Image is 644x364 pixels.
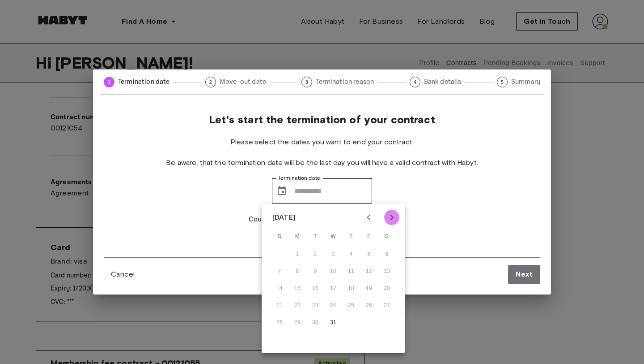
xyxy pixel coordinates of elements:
span: Please select the dates you want to end your contract. [230,137,414,147]
span: Be aware, that the termination date will be the last day you will have a valid contract with Habyt. [166,158,478,168]
button: Previous month [361,210,376,225]
label: Termination date [278,174,320,182]
span: Saturday [379,228,395,246]
span: Move-out date [220,77,266,87]
text: 1 [108,79,111,85]
span: Thursday [343,228,359,246]
span: Monday [289,228,305,246]
span: Cancel [111,269,135,280]
text: 5 [501,79,504,85]
text: 3 [305,79,308,85]
div: [DATE] [272,212,296,223]
button: Choose date [273,182,291,200]
span: Termination reason [316,77,374,87]
p: Couldn't find a suitable date of termination? [249,214,395,225]
span: Friday [361,228,377,246]
button: Cancel [104,265,142,283]
span: Bank details [424,77,462,87]
text: 2 [209,79,212,85]
span: Sunday [271,228,288,246]
span: Wednesday [325,228,341,246]
span: Tuesday [307,228,323,246]
span: Termination date [118,77,170,87]
text: 4 [413,79,416,85]
span: Summary [511,77,540,87]
button: Next month [384,210,399,225]
button: 31 [325,315,341,331]
span: Let's start the termination of your contract [209,113,435,126]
